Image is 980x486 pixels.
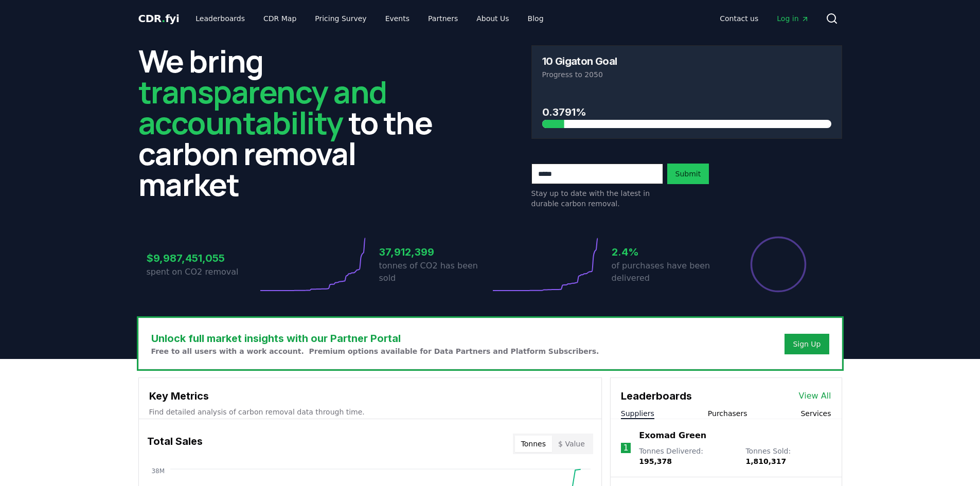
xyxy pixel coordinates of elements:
[750,236,807,293] div: Percentage of sales delivered
[520,9,552,28] a: Blog
[711,9,817,28] nav: Main
[255,9,305,28] a: CDR Map
[612,260,723,284] p: of purchases have been delivered
[800,408,831,419] button: Services
[420,9,466,28] a: Partners
[138,70,387,143] span: transparency and accountability
[187,9,551,28] nav: Main
[793,339,821,349] a: Sign Up
[187,9,253,28] a: Leaderboards
[149,407,591,417] p: Find detailed analysis of carbon removal data through time.
[515,436,552,452] button: Tonnes
[552,436,591,452] button: $ Value
[149,388,591,404] h3: Key Metrics
[639,457,672,465] span: 195,378
[151,467,165,475] tspan: 38M
[711,9,767,28] a: Contact us
[769,9,817,28] a: Log in
[667,164,709,184] button: Submit
[785,334,829,354] button: Sign Up
[151,331,599,346] h3: Unlock full market insights with our Partner Portal
[147,250,258,266] h3: $9,987,451,055
[147,434,203,454] h3: Total Sales
[745,457,786,465] span: 1,810,317
[377,9,418,28] a: Events
[799,390,831,402] a: View All
[542,56,617,66] h3: 10 Gigaton Goal
[745,446,831,466] p: Tonnes Sold :
[531,188,663,209] p: Stay up to date with the latest in durable carbon removal.
[147,266,258,278] p: spent on CO2 removal
[621,388,692,404] h3: Leaderboards
[542,104,831,120] h3: 0.3791%
[639,429,706,442] a: Exomad Green
[138,45,449,200] h2: We bring to the carbon removal market
[623,442,628,454] p: 1
[542,69,831,80] p: Progress to 2050
[639,446,735,466] p: Tonnes Delivered :
[307,9,375,28] a: Pricing Survey
[151,346,599,356] p: Free to all users with a work account. Premium options available for Data Partners and Platform S...
[708,408,747,419] button: Purchasers
[379,244,490,260] h3: 37,912,399
[621,408,654,419] button: Suppliers
[162,12,165,25] span: .
[777,13,809,24] span: Log in
[379,260,490,284] p: tonnes of CO2 has been sold
[612,244,723,260] h3: 2.4%
[468,9,517,28] a: About Us
[138,12,180,25] span: CDR fyi
[138,11,180,26] a: CDR.fyi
